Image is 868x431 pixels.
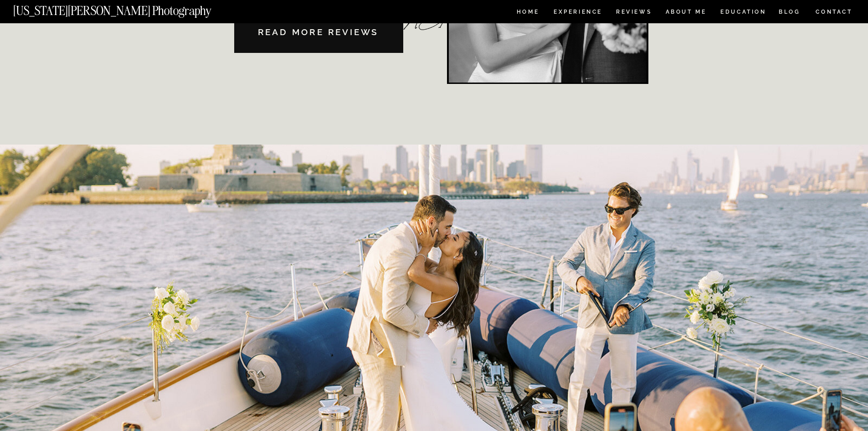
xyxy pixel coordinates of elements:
a: REVIEWS [616,9,650,17]
a: READ MORE REVIEWS [234,13,403,53]
a: Experience [554,9,601,17]
a: BLOG [779,9,801,17]
a: [US_STATE][PERSON_NAME] Photography [13,5,242,12]
a: ABOUT ME [665,9,707,17]
a: EDUCATION [719,9,767,17]
a: CONTACT [815,7,853,17]
a: HOME [515,9,541,17]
